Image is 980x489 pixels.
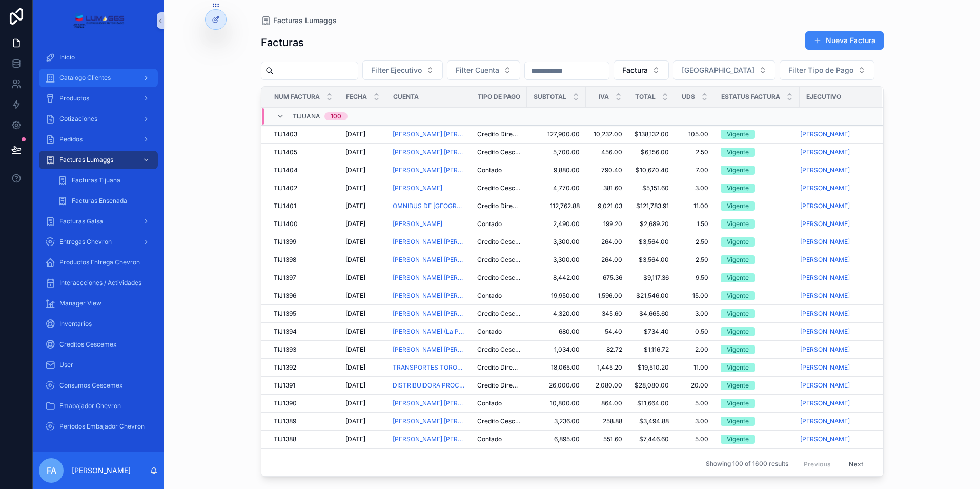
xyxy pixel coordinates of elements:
a: [PERSON_NAME] [PERSON_NAME] [393,148,465,156]
span: [PERSON_NAME] [800,148,850,156]
span: 199.20 [592,220,622,228]
a: 456.00 [592,148,622,156]
a: [PERSON_NAME] [PERSON_NAME] [393,166,465,174]
span: 7.00 [681,166,708,174]
span: 8,442.00 [533,274,580,282]
a: TIJ1402 [274,184,333,192]
a: 264.00 [592,256,622,264]
a: [PERSON_NAME] [800,130,870,138]
span: 381.60 [592,184,622,192]
span: 15.00 [681,292,708,300]
span: TIJ1399 [274,238,296,246]
span: TIJ1397 [274,274,296,282]
span: 9,021.03 [592,202,622,210]
a: [PERSON_NAME] [800,184,870,192]
a: Vigente [721,184,793,193]
button: Select Button [447,60,520,80]
span: [PERSON_NAME] [PERSON_NAME] [393,130,465,138]
div: Vigente [727,327,749,336]
span: Contado [477,220,502,228]
div: Vigente [727,255,749,264]
div: Vigente [727,201,749,211]
a: TIJ1398 [274,256,333,264]
a: $21,546.00 [635,292,669,300]
span: 10,232.00 [592,130,622,138]
a: [DATE] [345,292,380,300]
a: [DATE] [345,220,380,228]
span: [PERSON_NAME] [800,292,850,300]
a: [PERSON_NAME] [PERSON_NAME] [393,256,465,264]
span: Facturas Tijuana [72,176,120,185]
a: $138,132.00 [635,130,669,138]
span: 3.00 [681,310,708,318]
a: Credito Cescemex [477,184,521,192]
a: Facturas Lumaggs [39,151,158,169]
span: TIJ1401 [274,202,296,210]
span: 3.00 [681,184,708,192]
a: Inicio [39,48,158,67]
a: [DATE] [345,274,380,282]
a: [PERSON_NAME] [393,220,442,228]
span: $3,564.00 [635,238,669,246]
a: 19,950.00 [533,292,580,300]
span: TIJ1400 [274,220,298,228]
a: Cotizaciones [39,110,158,128]
a: $5,151.60 [635,184,669,192]
a: $4,665.60 [635,310,669,318]
span: TIJ1405 [274,148,297,156]
span: 5,700.00 [533,148,580,156]
div: Vigente [727,273,749,282]
a: 2.50 [681,256,708,264]
span: Cotizaciones [59,115,97,123]
span: 127,900.00 [533,130,580,138]
a: [PERSON_NAME] [PERSON_NAME] [393,292,465,300]
span: 264.00 [592,238,622,246]
a: [PERSON_NAME] [800,256,850,264]
a: Vigente [721,273,793,282]
a: Vigente [721,255,793,264]
span: [DATE] [345,238,365,246]
span: [PERSON_NAME] [800,310,850,318]
span: 680.00 [533,328,580,336]
span: $3,564.00 [635,256,669,264]
span: Interaccciones / Actividades [59,279,141,287]
a: Entregas Chevron [39,233,158,251]
a: 105.00 [681,130,708,138]
a: [PERSON_NAME] [800,184,850,192]
a: Credito Cescemex [477,256,521,264]
span: Entregas Chevron [59,238,112,246]
span: Contado [477,328,502,336]
a: TIJ1395 [274,310,333,318]
span: Facturas Ensenada [72,197,127,205]
a: 2.50 [681,148,708,156]
a: Facturas Lumaggs [261,15,337,26]
span: [DATE] [345,274,365,282]
span: [GEOGRAPHIC_DATA] [682,65,754,75]
a: [PERSON_NAME] [PERSON_NAME] [393,274,465,282]
a: [DATE] [345,130,380,138]
a: 1,596.00 [592,292,622,300]
a: [PERSON_NAME] [800,274,850,282]
span: [DATE] [345,256,365,264]
a: Contado [477,166,521,174]
a: 9.50 [681,274,708,282]
a: 790.40 [592,166,622,174]
a: [PERSON_NAME] [800,256,870,264]
span: 4,320.00 [533,310,580,318]
a: [DATE] [345,166,380,174]
span: TIJ1398 [274,256,296,264]
span: [PERSON_NAME] [PERSON_NAME] [393,310,465,318]
span: [DATE] [345,328,365,336]
a: [PERSON_NAME] [800,202,870,210]
a: Credito Directo [477,130,521,138]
